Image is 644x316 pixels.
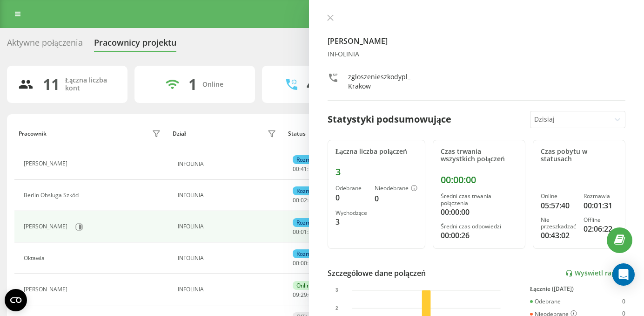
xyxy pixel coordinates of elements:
[335,192,367,203] div: 0
[173,131,186,137] div: Dział
[301,291,307,299] span: 29
[293,229,315,235] div: : :
[293,228,299,236] span: 00
[301,196,307,204] span: 02
[541,230,576,241] div: 00:43:02
[307,76,315,93] div: 4
[293,259,299,267] span: 00
[293,196,299,204] span: 00
[335,288,338,293] text: 3
[335,166,417,178] div: 3
[541,217,576,230] div: Nie przeszkadzać
[178,161,279,167] div: INFOLINIA
[328,35,625,47] h4: [PERSON_NAME]
[375,193,417,204] div: 0
[375,185,417,192] div: Nieodebrane
[584,200,617,211] div: 00:01:31
[441,223,517,230] div: Średni czas odpowiedzi
[348,72,415,91] div: zgloszenieszkodypl_Krakow
[24,255,47,261] div: Oktawia
[335,210,367,216] div: Wychodzące
[584,223,617,234] div: 02:06:22
[178,286,279,293] div: INFOLINIA
[188,76,197,93] div: 1
[43,76,60,93] div: 11
[301,228,307,236] span: 01
[65,76,116,92] div: Łączna liczba kont
[584,217,617,223] div: Offline
[293,260,315,267] div: : :
[19,131,47,137] div: Pracownik
[328,268,426,279] div: Szczegółowe dane połączeń
[441,148,517,164] div: Czas trwania wszystkich połączeń
[335,148,417,156] div: Łączna liczba połączeń
[335,185,367,192] div: Odebrane
[178,223,279,230] div: INFOLINIA
[335,306,338,311] text: 2
[541,200,576,211] div: 05:57:40
[24,286,70,293] div: [PERSON_NAME]
[178,192,279,199] div: INFOLINIA
[293,249,327,258] div: Rozmawia
[441,174,517,185] div: 00:00:00
[293,292,315,298] div: : :
[293,281,317,290] div: Online
[7,38,83,52] div: Aktywne połączenia
[293,165,299,173] span: 00
[441,193,517,206] div: Średni czas trwania połączenia
[293,291,299,299] span: 09
[24,192,81,199] div: Berlin Obsługa Szkód
[202,81,223,89] div: Online
[24,223,70,230] div: [PERSON_NAME]
[612,263,635,286] div: Open Intercom Messenger
[441,230,517,241] div: 00:00:26
[293,186,327,195] div: Rozmawia
[293,166,315,172] div: : :
[5,289,27,311] button: Open CMP widget
[301,259,307,267] span: 00
[565,269,625,277] a: Wyświetl raport
[94,38,176,52] div: Pracownicy projektu
[328,50,625,58] div: INFOLINIA
[293,197,315,204] div: : :
[441,206,517,218] div: 00:00:00
[584,193,617,199] div: Rozmawia
[530,298,561,305] div: Odebrane
[293,155,327,164] div: Rozmawia
[293,218,327,227] div: Rozmawia
[541,148,617,164] div: Czas pobytu w statusach
[24,160,70,167] div: [PERSON_NAME]
[530,286,625,292] div: Łącznie ([DATE])
[541,193,576,199] div: Online
[335,216,367,227] div: 3
[301,165,307,173] span: 41
[178,255,279,261] div: INFOLINIA
[288,131,306,137] div: Status
[328,112,451,126] div: Statystyki podsumowujące
[622,298,625,305] div: 0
